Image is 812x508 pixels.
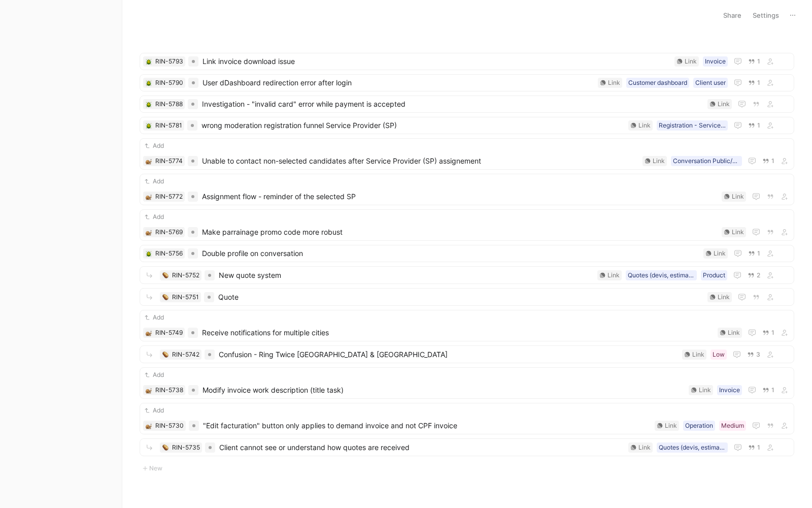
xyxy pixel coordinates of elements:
div: RIN-5781 [155,120,182,131]
div: Low [713,350,725,360]
div: 🪲 [145,101,152,108]
img: 🪲 [146,251,152,257]
span: 1 [757,444,760,451]
div: RIN-5772 [155,192,183,202]
div: RIN-5790 [155,78,183,88]
span: New quote system [219,269,593,281]
img: 🐌 [146,194,152,200]
button: 🐌 [145,387,152,394]
a: 🥔RIN-5752New quote systemProductQuotes (devis, estimation, acompte, offer)Link2 [140,266,794,284]
span: Client cannot see or understand how quotes are received [219,441,624,454]
div: Quotes (devis, estimation, acompte, offer) [628,270,695,280]
button: 🪲 [145,122,152,129]
span: wrong moderation registration funnel Service Provider (SP) [201,119,624,132]
button: 🥔 [162,294,169,301]
img: 🪲 [146,102,152,108]
a: Add🐌RIN-5738Modify invoice work description (title task)InvoiceLink1 [140,367,794,399]
div: RIN-5788 [155,99,183,109]
button: 🐌 [145,157,152,165]
a: Add🐌RIN-5774Unable to contact non-selected candidates after Service Provider (SP) assignementConv... [140,138,794,170]
button: 🪲 [145,58,152,65]
a: Add🐌RIN-5749Receive notifications for multiple citiesLink1 [140,310,794,341]
img: 🐌 [146,158,152,165]
span: 3 [756,352,760,358]
span: 1 [771,387,774,393]
span: Quote [218,291,703,303]
div: 🐌 [145,329,152,336]
span: 1 [771,158,774,164]
img: 🪲 [146,123,152,129]
div: Medium [721,421,744,431]
button: 3 [745,349,762,360]
a: 🥔RIN-5751QuoteLink [140,288,794,306]
div: New [134,35,799,475]
a: 🪲RIN-5793Link invoice download issueInvoiceLink1 [140,53,794,70]
div: RIN-5793 [155,56,183,67]
img: 🐌 [146,330,152,336]
div: Conversation Public/Private (message, discussion) [673,156,740,166]
img: 🐌 [146,230,152,236]
img: 🥔 [162,352,168,358]
div: Link [608,78,620,88]
div: Operation [685,421,713,431]
a: 🪲RIN-5790User dDashboard redirection error after loginClient userCustomer dashboardLink1 [140,74,794,91]
button: 2 [746,270,762,281]
div: Link [638,442,651,453]
span: 1 [757,80,760,86]
button: Add [143,370,165,380]
div: RIN-5774 [155,156,183,166]
div: Link [607,270,620,280]
button: Add [143,212,165,222]
button: Share [719,8,746,22]
a: 🪲RIN-5756Double profile on conversationLink1 [140,245,794,262]
div: RIN-5752 [172,270,199,280]
a: 🪲RIN-5788Investigation - "invalid card" error while payment is acceptedLink [140,96,794,113]
span: Assignment flow - reminder of the selected SP [202,190,718,203]
div: RIN-5756 [155,248,183,259]
a: 🪲RIN-5781wrong moderation registration funnel Service Provider (SP)Registration - Service Provide... [140,117,794,134]
span: 2 [757,272,760,278]
span: Receive notifications for multiple cities [202,327,714,339]
a: 🥔RIN-5742Confusion - Ring Twice [GEOGRAPHIC_DATA] & [GEOGRAPHIC_DATA]LowLink3 [140,345,794,363]
div: 🥔 [162,351,169,358]
div: RIN-5735 [172,442,200,453]
div: Link [665,421,677,431]
button: 1 [746,56,762,67]
div: Link [718,292,730,302]
img: 🥔 [162,294,168,300]
span: 1 [771,330,774,336]
img: 🐌 [146,423,152,429]
span: 1 [757,122,760,129]
button: New [139,462,795,474]
span: Unable to contact non-selected candidates after Service Provider (SP) assignement [202,155,638,167]
button: 🐌 [145,422,152,429]
a: Add🐌RIN-5730"Edit facturation" button only applies to demand invoice and not CPF invoiceMediumOpe... [140,403,794,434]
button: 🪲 [145,250,152,257]
button: Settings [748,8,784,22]
a: Add🐌RIN-5772Assignment flow - reminder of the selected SPLink [140,174,794,205]
div: 🐌 [145,193,152,200]
div: Product [703,270,725,280]
span: 1 [757,58,760,65]
button: Add [143,405,165,416]
div: RIN-5749 [155,328,183,338]
span: Confusion - Ring Twice [GEOGRAPHIC_DATA] & [GEOGRAPHIC_DATA] [219,348,678,361]
div: Link [653,156,665,166]
span: Make parrainage promo code more robust [202,226,718,238]
div: Quotes (devis, estimation, acompte, offer) [659,442,726,453]
span: "Edit facturation" button only applies to demand invoice and not CPF invoice [203,420,651,432]
div: 🪲 [145,79,152,86]
div: Link [728,328,740,338]
div: RIN-5730 [155,421,184,431]
button: 🥔 [162,272,169,279]
button: 🐌 [145,229,152,236]
div: Link [732,227,744,237]
button: 🥔 [162,444,169,451]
